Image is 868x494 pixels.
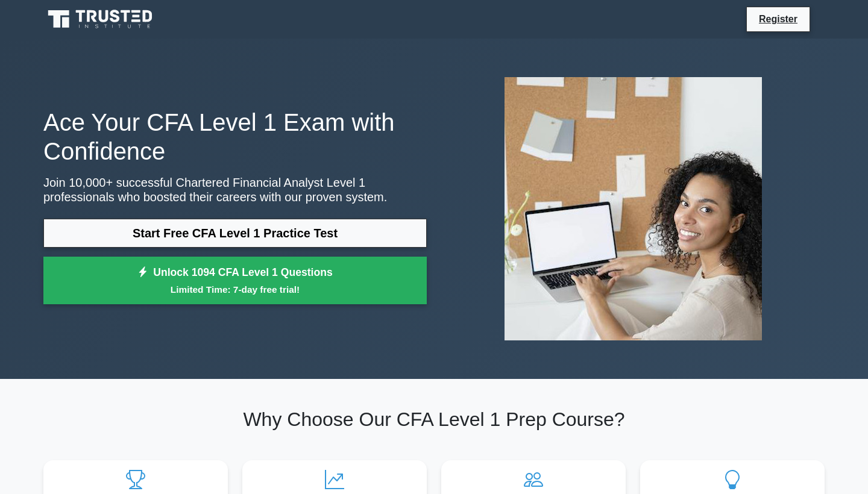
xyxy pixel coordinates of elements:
[43,219,427,248] a: Start Free CFA Level 1 Practice Test
[43,108,427,166] h1: Ace Your CFA Level 1 Exam with Confidence
[43,175,427,204] p: Join 10,000+ successful Chartered Financial Analyst Level 1 professionals who boosted their caree...
[43,257,427,305] a: Unlock 1094 CFA Level 1 QuestionsLimited Time: 7-day free trial!
[58,283,412,296] small: Limited Time: 7-day free trial!
[43,408,825,431] h2: Why Choose Our CFA Level 1 Prep Course?
[752,11,805,27] a: Register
